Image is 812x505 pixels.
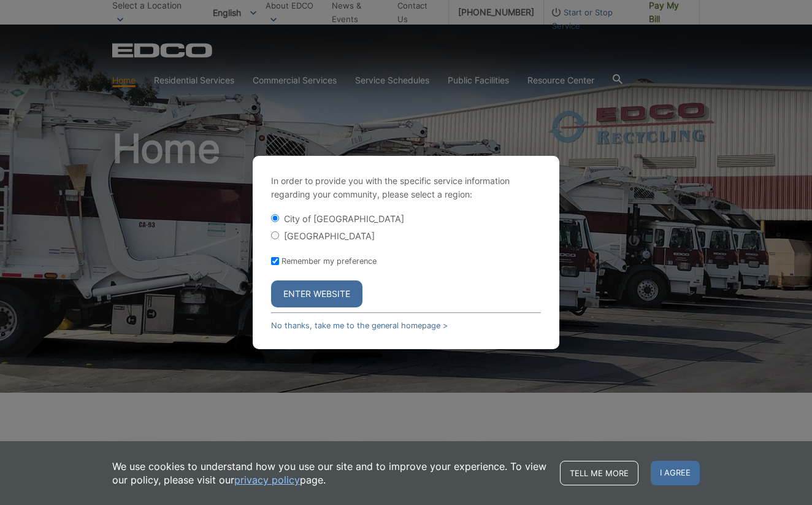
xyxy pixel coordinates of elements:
[560,461,638,485] a: Tell me more
[271,174,541,201] p: In order to provide you with the specific service information regarding your community, please se...
[282,256,377,266] label: Remember my preference
[284,231,375,241] label: [GEOGRAPHIC_DATA]
[284,214,404,224] label: City of [GEOGRAPHIC_DATA]
[234,473,300,487] a: privacy policy
[112,460,548,487] p: We use cookies to understand how you use our site and to improve your experience. To view our pol...
[271,280,362,307] button: Enter Website
[651,461,700,485] span: I agree
[271,321,448,330] a: No thanks, take me to the general homepage >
